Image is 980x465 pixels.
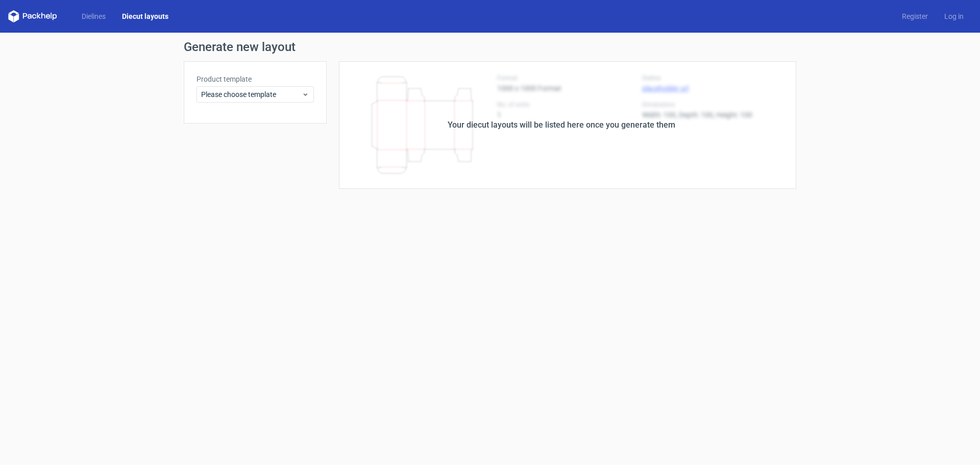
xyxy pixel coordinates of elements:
[936,11,972,21] a: Log in
[894,11,936,21] a: Register
[184,41,796,53] h1: Generate new layout
[197,74,314,84] label: Product template
[201,89,302,100] span: Please choose template
[448,119,675,131] div: Your diecut layouts will be listed here once you generate them
[73,11,114,21] a: Dielines
[114,11,177,21] a: Diecut layouts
